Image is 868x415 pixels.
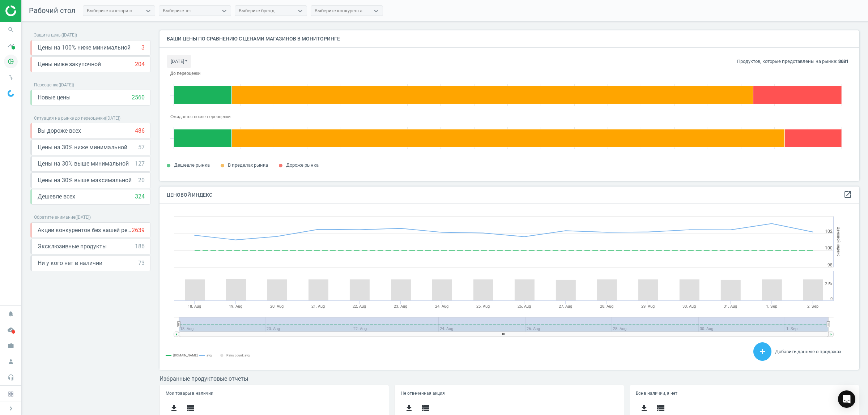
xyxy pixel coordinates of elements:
[38,226,132,234] span: Акции конкурентов без вашей реакции
[4,323,18,337] i: cloud_done
[159,30,859,47] h4: Ваши цены по сравнению с ценами магазинов в мониторинге
[38,144,127,151] span: Цены на 30% ниже минимальной
[166,391,383,396] h5: Мои товары в наличии
[138,176,145,184] div: 20
[38,243,107,251] span: Эксклюзивные продукты
[105,116,120,121] span: ( [DATE] )
[135,193,145,201] div: 324
[312,304,325,309] tspan: 21. Aug
[5,5,57,16] img: ajHJNr6hYgQAAAAASUVORK5CYII=
[38,60,101,68] span: Цены ниже закупочной
[836,227,841,257] tspan: Ценовой индекс
[775,349,841,354] span: Добавить данные о продажах
[228,162,268,168] span: В пределах рынка
[559,304,573,309] tspan: 27. Aug
[38,94,71,102] span: Новые цены
[229,304,243,309] tspan: 19. Aug
[38,193,75,201] span: Дешевле всех
[830,296,833,301] text: 0
[135,160,145,168] div: 127
[141,44,145,52] div: 3
[159,187,859,204] h4: Ценовой индекс
[207,354,212,357] tspan: avg
[843,190,852,199] i: open_in_new
[827,262,833,268] text: 98
[353,304,366,309] tspan: 22. Aug
[315,8,362,14] div: Выберите конкурента
[825,245,833,251] text: 100
[4,23,18,37] i: search
[174,162,210,168] span: Дешевле рынка
[173,354,197,357] tspan: [DOMAIN_NAME]
[167,55,191,68] button: [DATE]
[188,304,201,309] tspan: 18. Aug
[518,304,531,309] tspan: 26. Aug
[600,304,614,309] tspan: 28. Aug
[843,190,852,200] a: open_in_new
[286,162,319,168] span: Дороже рынка
[138,259,145,267] div: 73
[4,355,18,368] i: person
[636,391,853,396] h5: Все в наличии, я нет
[239,8,275,14] div: Выберите бренд
[656,404,665,412] i: storage
[683,304,696,309] tspan: 30. Aug
[838,390,855,408] div: Open Intercom Messenger
[2,404,20,413] button: chevron_right
[4,339,18,352] i: work
[7,404,15,413] i: chevron_right
[34,116,105,121] span: Ситуация на рынке до переоценки
[170,71,200,76] tspan: До переоценки
[4,307,18,321] i: notifications
[38,176,132,184] span: Цены на 30% выше максимальной
[135,127,145,135] div: 486
[435,304,449,309] tspan: 24. Aug
[477,304,490,309] tspan: 25. Aug
[421,404,430,412] i: storage
[135,243,145,251] div: 186
[138,144,145,151] div: 57
[642,304,655,309] tspan: 29. Aug
[737,58,848,65] p: Продуктов, которые представлены на рынке:
[4,55,18,68] i: pie_chart_outlined
[87,8,132,14] div: Выберите категорию
[838,59,848,64] b: 3681
[405,404,413,412] i: get_app
[401,391,618,396] h5: Не отвеченная акция
[394,304,408,309] tspan: 23. Aug
[38,160,129,168] span: Цены на 30% выше минимальной
[59,82,74,87] span: ( [DATE] )
[38,44,131,52] span: Цены на 100% ниже минимальной
[640,404,648,412] i: get_app
[186,404,195,412] i: storage
[4,39,18,52] i: timeline
[825,282,833,286] text: 2.5k
[34,33,61,38] span: Защита цены
[163,8,191,14] div: Выберите тег
[825,229,833,234] text: 102
[34,82,59,87] span: Переоценка
[8,90,14,97] img: wGWNvw8QSZomAAAAABJRU5ErkJggg==
[808,304,819,309] tspan: 2. Sep
[170,114,231,119] tspan: Ожидается после переоценки
[61,33,77,38] span: ( [DATE] )
[170,404,178,412] i: get_app
[724,304,737,309] tspan: 31. Aug
[766,304,778,309] tspan: 1. Sep
[159,375,859,382] h3: Избранные продуктовые отчеты
[753,342,771,361] button: add
[38,127,81,135] span: Вы дороже всех
[38,259,102,267] span: Ни у кого нет в наличии
[758,347,767,356] i: add
[271,304,284,309] tspan: 20. Aug
[135,60,145,68] div: 204
[4,371,18,384] i: headset_mic
[226,354,250,357] tspan: Pairs count: avg
[75,215,91,220] span: ( [DATE] )
[29,6,76,15] span: Рабочий стол
[34,215,75,220] span: Обратите внимание
[132,226,145,234] div: 2639
[132,94,145,102] div: 2560
[4,70,18,84] i: swap_vert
